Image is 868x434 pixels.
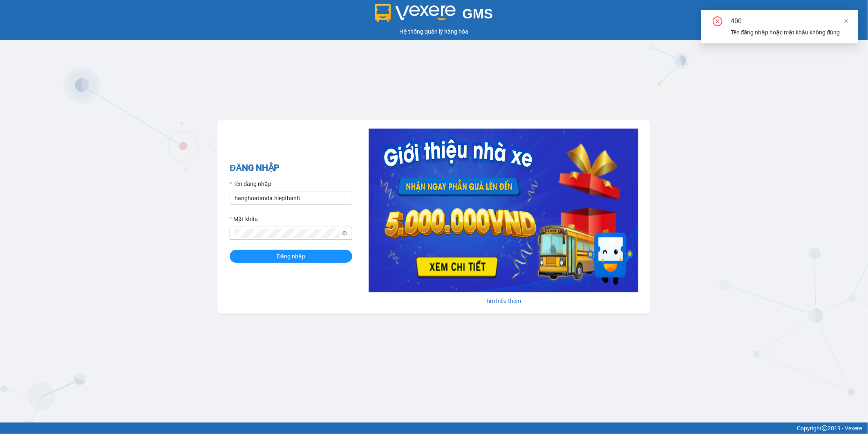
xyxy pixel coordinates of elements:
[369,296,638,305] div: Tìm hiểu thêm
[235,229,340,238] input: Mật khẩu
[843,18,849,24] span: close
[230,161,352,175] h2: ĐĂNG NHẬP
[277,252,305,261] span: Đăng nhập
[230,250,352,263] button: Đăng nhập
[731,16,848,26] div: 400
[713,16,723,28] span: close-circle
[731,28,848,37] div: Tên đăng nhập hoặc mật khẩu không đúng
[342,231,347,236] span: eye
[230,215,258,224] label: Mật khẩu
[369,129,638,292] img: banner-0
[2,27,866,36] div: Hệ thống quản lý hàng hóa
[822,425,828,431] span: copyright
[6,424,862,433] div: Copyright 2019 - Vexere
[230,192,352,205] input: Tên đăng nhập
[230,179,271,188] label: Tên đăng nhập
